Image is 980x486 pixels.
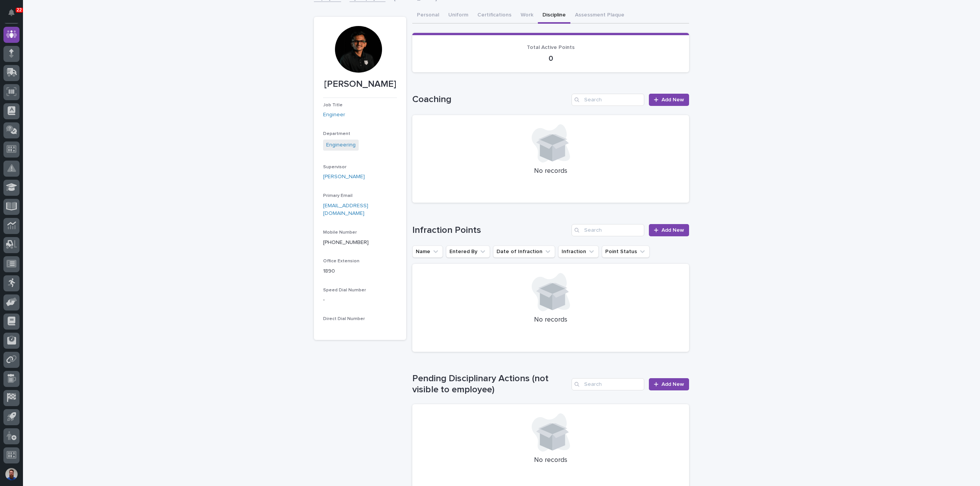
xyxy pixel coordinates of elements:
button: Notifications [3,5,20,21]
span: Add New [661,97,684,102]
h1: Coaching [412,94,568,105]
a: Engineer [323,111,345,119]
span: Direct Dial Number [323,317,365,321]
a: [EMAIL_ADDRESS][DOMAIN_NAME] [323,203,368,216]
button: Certifications [473,8,516,24]
span: Department [323,132,350,136]
button: Date of Infraction [493,245,555,258]
p: No records [421,316,680,324]
span: Office Extension [323,259,359,263]
button: Name [412,245,443,258]
p: - [323,296,397,304]
button: Uniform [444,8,473,24]
span: Speed Dial Number [323,288,366,293]
span: Supervisor [323,165,346,169]
a: Add New [649,94,689,106]
a: Engineering [326,141,356,149]
a: [PHONE_NUMBER] [323,240,369,245]
input: Search [572,378,644,390]
div: Notifications22 [10,9,20,21]
a: [PERSON_NAME] [323,173,365,181]
span: Mobile Number [323,230,357,235]
p: No records [421,456,680,465]
a: Add New [649,378,689,390]
p: 1890 [323,267,397,275]
button: Discipline [538,8,570,24]
p: 22 [17,7,22,13]
p: [PERSON_NAME] [323,79,397,90]
a: Add New [649,224,689,236]
h1: Infraction Points [412,225,568,236]
span: Add New [661,382,684,387]
span: Primary Email [323,193,353,198]
p: 0 [421,54,680,63]
input: Search [572,224,644,236]
span: Total Active Points [527,45,575,50]
p: No records [421,167,680,176]
button: Personal [412,8,444,24]
span: Add New [661,228,684,233]
button: Point Status [602,245,650,258]
h1: Pending Disciplinary Actions (not visible to employee) [412,373,568,395]
button: Infraction [558,245,599,258]
button: Assessment Plaque [570,8,629,24]
button: Work [516,8,538,24]
input: Search [572,94,644,106]
span: Job Title [323,103,343,107]
button: Entered By [446,245,490,258]
button: users-avatar [3,466,20,482]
